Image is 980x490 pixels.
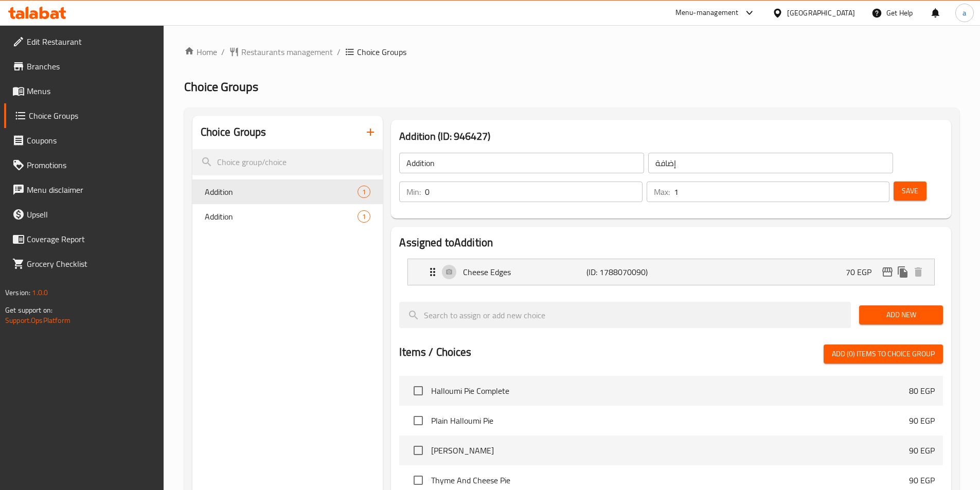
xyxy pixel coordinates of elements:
[27,258,155,270] span: Grocery Checklist
[4,177,164,202] a: Menu disclaimer
[909,385,935,397] p: 80 EGP
[27,159,155,171] span: Promotions
[5,286,30,299] span: Version:
[241,46,333,58] span: Restaurants management
[867,308,935,321] span: Add New
[407,380,429,402] span: Select choice
[4,103,164,128] a: Choice Groups
[902,185,918,197] span: Save
[5,314,70,327] a: Support.OpsPlatform
[399,302,851,328] input: search
[463,266,586,278] p: Cheese Edges
[859,305,943,324] button: Add New
[895,264,911,280] button: duplicate
[205,210,358,223] span: Addition
[880,264,895,280] button: edit
[431,474,909,486] span: Thyme And Cheese Pie
[27,208,155,221] span: Upsell
[408,259,934,285] div: Expand
[358,212,370,222] span: 1
[358,187,370,197] span: 1
[229,46,333,58] a: Restaurants management
[357,46,406,58] span: Choice Groups
[192,179,383,204] div: Addition1
[184,46,217,58] a: Home
[909,474,935,486] p: 90 EGP
[894,182,926,201] button: Save
[184,75,258,98] span: Choice Groups
[399,255,943,289] li: Expand
[431,385,909,397] span: Halloumi Pie Complete
[407,410,429,431] span: Select choice
[832,348,935,360] span: Add (0) items to choice group
[909,444,935,457] p: 90 EGP
[407,440,429,461] span: Select choice
[4,227,164,251] a: Coverage Report
[963,7,966,19] span: a
[27,85,155,97] span: Menus
[358,210,370,223] div: Choices
[824,344,943,364] button: Add (0) items to choice group
[399,128,943,144] h3: Addition (ID: 946427)
[221,46,225,58] li: /
[406,186,421,198] p: Min:
[192,149,383,175] input: search
[586,266,669,278] p: (ID: 1788070090)
[909,414,935,427] p: 90 EGP
[654,186,670,198] p: Max:
[5,303,52,317] span: Get support on:
[4,128,164,153] a: Coupons
[32,286,48,299] span: 1.0.0
[399,235,943,250] h2: Assigned to Addition
[4,29,164,54] a: Edit Restaurant
[399,344,471,360] h2: Items / Choices
[192,204,383,229] div: Addition1
[4,251,164,276] a: Grocery Checklist
[431,414,909,427] span: Plain Halloumi Pie
[4,54,164,79] a: Branches
[358,186,370,198] div: Choices
[27,60,155,72] span: Branches
[205,186,358,198] span: Addition
[29,110,155,122] span: Choice Groups
[4,153,164,177] a: Promotions
[675,7,739,19] div: Menu-management
[27,233,155,245] span: Coverage Report
[431,444,909,457] span: [PERSON_NAME]
[27,35,155,48] span: Edit Restaurant
[27,184,155,196] span: Menu disclaimer
[337,46,341,58] li: /
[201,124,266,140] h2: Choice Groups
[846,266,880,278] p: 70 EGP
[184,46,959,58] nav: breadcrumb
[911,264,926,280] button: delete
[4,79,164,103] a: Menus
[27,134,155,147] span: Coupons
[787,7,855,19] div: [GEOGRAPHIC_DATA]
[4,202,164,227] a: Upsell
